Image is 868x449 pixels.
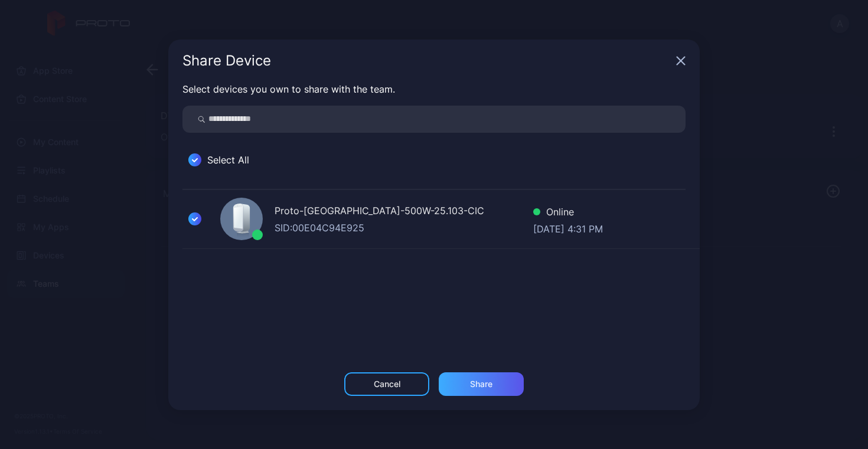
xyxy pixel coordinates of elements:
[439,372,524,396] button: Share
[533,222,603,234] div: [DATE] 4:31 PM
[275,204,533,221] div: Proto-[GEOGRAPHIC_DATA]-500W-25.103-CIC
[533,205,603,222] div: Online
[275,221,533,235] div: SID: 00E04C94E925
[470,379,492,389] div: Share
[374,379,400,389] div: Cancel
[344,372,429,396] button: Cancel
[207,153,249,167] span: Select All
[182,54,671,68] div: Share Device
[182,82,686,96] p: Select devices you own to share with the team.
